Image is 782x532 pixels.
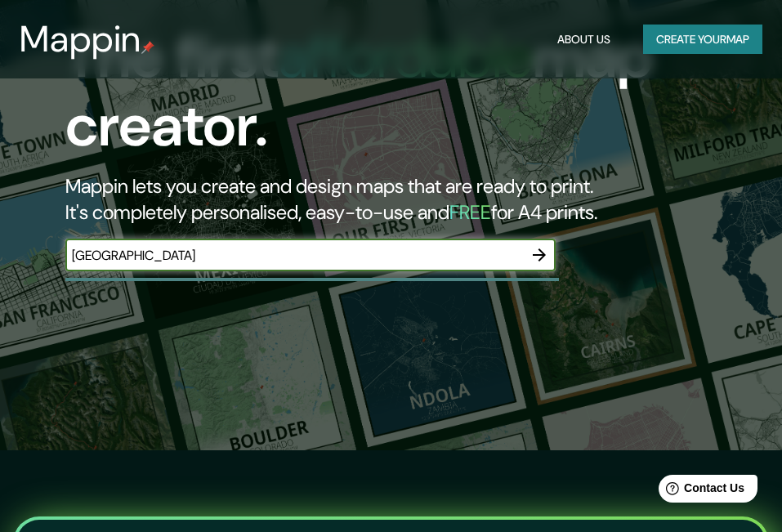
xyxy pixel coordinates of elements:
[141,41,154,54] img: mappin-pin
[65,246,523,265] input: Choose your favourite place
[643,25,762,55] button: Create yourmap
[551,25,617,55] button: About Us
[449,199,491,225] h5: FREE
[637,468,764,514] iframe: Help widget launcher
[20,18,141,60] h3: Mappin
[65,173,691,226] h2: Mappin lets you create and design maps that are ready to print. It's completely personalised, eas...
[65,23,691,173] h1: The first map creator.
